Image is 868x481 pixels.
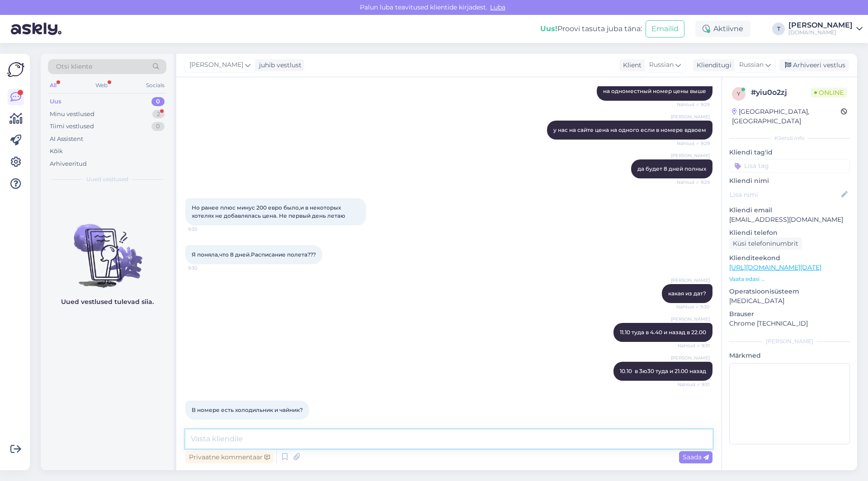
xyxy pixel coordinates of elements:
[729,228,850,238] p: Kliendi telefon
[188,226,222,233] span: 9:30
[788,22,863,36] a: [PERSON_NAME][DOMAIN_NAME]
[788,29,853,36] div: [DOMAIN_NAME]
[540,24,557,33] b: Uus!
[255,61,302,70] div: juhib vestlust
[188,420,222,427] span: 9:32
[676,101,710,108] span: Nähtud ✓ 9:29
[729,134,850,142] div: Kliendi info
[729,337,850,346] div: [PERSON_NAME]
[739,60,764,70] span: Russian
[188,265,222,271] span: 9:30
[192,251,316,258] span: Я поняла,что 8 дней.Расписание полета???
[56,62,92,71] span: Otsi kliente
[192,406,303,413] span: В номере есть холодильник и чайник?
[50,159,87,168] div: Arhiveeritud
[811,88,847,98] span: Online
[620,368,706,374] span: 10.10 в 3ю30 туда и 21.00 назад
[50,122,94,131] div: Tiimi vestlused
[779,59,849,71] div: Arhiveeri vestlus
[693,61,731,70] div: Klienditugi
[646,20,684,37] button: Emailid
[729,263,821,271] a: [URL][DOMAIN_NAME][DATE]
[185,451,274,463] div: Privaatne kommentaar
[729,159,850,173] input: Lisa tag
[553,126,706,133] span: у нас на сайте цена на одного если в номере вдвоем
[94,79,109,91] div: Web
[50,110,94,119] div: Minu vestlused
[144,79,166,91] div: Socials
[729,215,850,224] p: [EMAIL_ADDRESS][DOMAIN_NAME]
[729,296,850,306] p: [MEDICAL_DATA]
[751,87,811,98] div: # yiu0o2zj
[637,165,706,172] span: да будет 8 дней полных
[50,147,63,156] div: Kõik
[729,238,802,250] div: Küsi telefoninumbrit
[788,22,853,29] div: [PERSON_NAME]
[671,316,710,322] span: [PERSON_NAME]
[86,175,128,183] span: Uued vestlused
[48,79,58,91] div: All
[729,275,850,283] p: Vaata edasi ...
[676,342,710,349] span: Nähtud ✓ 9:31
[671,277,710,284] span: [PERSON_NAME]
[603,88,706,94] span: на одноместный номер цены выше
[671,152,710,159] span: [PERSON_NAME]
[729,176,850,186] p: Kliendi nimi
[540,23,642,34] div: Proovi tasuta juba täna:
[772,23,785,35] div: T
[732,107,841,126] div: [GEOGRAPHIC_DATA], [GEOGRAPHIC_DATA]
[729,205,850,215] p: Kliendi email
[730,190,840,200] input: Lisa nimi
[50,135,83,144] div: AI Assistent
[619,61,642,70] div: Klient
[487,3,508,11] span: Luba
[189,60,243,70] span: [PERSON_NAME]
[729,351,850,360] p: Märkmed
[676,304,710,310] span: Nähtud ✓ 9:30
[676,179,710,186] span: Nähtud ✓ 9:29
[7,61,24,78] img: Askly Logo
[620,329,706,336] span: 11.10 туда в 4.40 и назад в 22.00
[671,355,710,361] span: [PERSON_NAME]
[61,297,154,307] p: Uued vestlused tulevad siia.
[676,140,710,147] span: Nähtud ✓ 9:29
[50,97,61,106] div: Uus
[683,453,709,461] span: Saada
[729,287,850,296] p: Operatsioonisüsteem
[676,381,710,388] span: Nähtud ✓ 9:31
[729,253,850,263] p: Klienditeekond
[41,208,174,289] img: No chats
[729,309,850,319] p: Brauser
[729,319,850,328] p: Chrome [TECHNICAL_ID]
[695,21,750,37] div: Aktiivne
[649,60,674,70] span: Russian
[152,110,165,119] div: 2
[668,290,706,297] span: какая из дат?
[151,97,165,106] div: 0
[151,122,165,131] div: 0
[192,204,345,219] span: Но ранее плюс минус 200 евро было,и в некоторых хотелях не добавлялась цена. Не первый день летаю
[729,148,850,157] p: Kliendi tag'id
[737,90,741,97] span: y
[671,113,710,120] span: [PERSON_NAME]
